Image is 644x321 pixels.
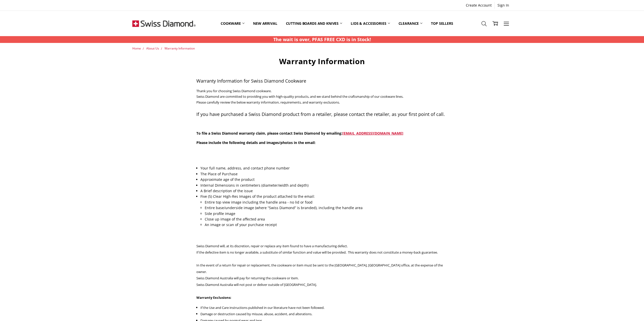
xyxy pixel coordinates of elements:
span: If you have purchased a Swiss Diamond product from a retailer, please contact the retailer, as yo... [196,111,445,117]
strong: To file a Swiss Diamond warranty claim, please contact Swiss Diamond by emailing: [196,131,403,136]
span: Warranty Information for Swiss Diamond Cookware [196,78,306,84]
a: Cutting boards and knives [282,12,347,35]
li: Your full name, address, and contact phone number [200,165,447,171]
a: Top Sellers [427,12,457,35]
img: Free Shipping On Every Order [132,11,196,36]
a: Warranty Information [164,46,195,51]
p: The wait is over, PFAS FREE CXD is in Stock! [273,36,371,43]
li: An image or scan of your purchase receipt [205,222,448,228]
li: Five (5) Clear High-Res Images of the product attached to the email: [200,194,447,228]
li: The Place of Purchase [200,171,447,177]
span: If the Use and Care instructions published in our literature have not been followed. [200,305,324,310]
li: Entire top view image including the handle area - no lid or food [205,200,448,205]
strong: Please include the following details and images/photos in the email: [196,140,316,145]
a: Home [132,46,141,51]
li: Entire base/underside image (where “Swiss Diamond” is branded), including the handle area [205,205,448,211]
li: Internal Dimensions in centimeters (diameter/width and depth) [200,183,447,188]
a: Lids & Accessories [346,12,394,35]
li: A Brief description of the issue [200,188,447,194]
span: Thank you for choosing Swiss Diamond cookware. Swiss Diamond are committed to providing you with ... [196,89,445,117]
a: New arrival [249,12,281,35]
a: Sign In [495,2,512,9]
a: [EMAIL_ADDRESS][DOMAIN_NAME] [342,131,403,136]
a: Cookware [216,12,249,35]
li: Close up image of the affected area [205,216,448,222]
li: Approximate age of the product [200,177,447,182]
h1: Warranty Information [196,57,448,66]
span: Swiss Diamond will, at its discretion, repair or replace any item found to have a manufacturing d... [196,244,443,287]
a: Clearance [394,12,427,35]
a: About Us [146,46,159,51]
span: Damage or destruction caused by misuse, abuse, accident, and alterations. [200,312,312,316]
a: Create Account [463,2,494,9]
span: Warranty Exclusions: [196,295,231,300]
li: Side profile image [205,211,448,216]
